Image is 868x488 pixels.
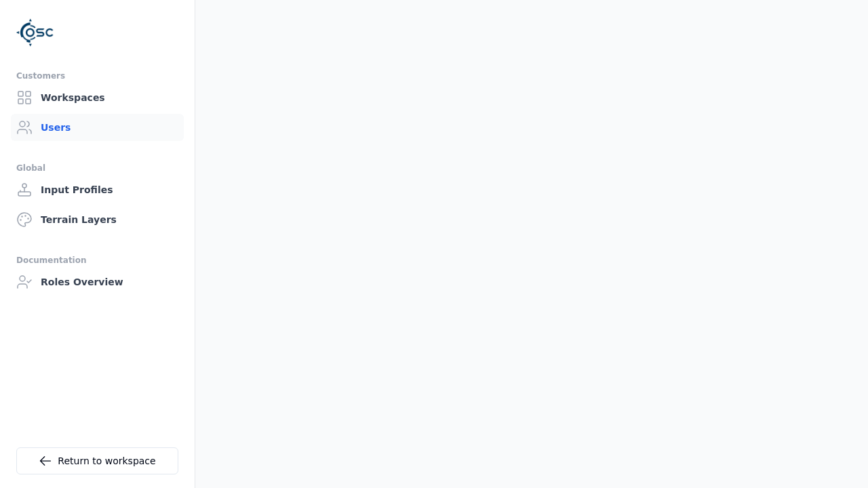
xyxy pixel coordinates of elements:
[11,176,184,203] a: Input Profiles
[16,68,178,84] div: Customers
[16,160,178,176] div: Global
[11,114,184,141] a: Users
[16,252,178,268] div: Documentation
[11,206,184,233] a: Terrain Layers
[16,14,54,52] img: Logo
[11,268,184,296] a: Roles Overview
[11,84,184,111] a: Workspaces
[16,447,178,474] a: Return to workspace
